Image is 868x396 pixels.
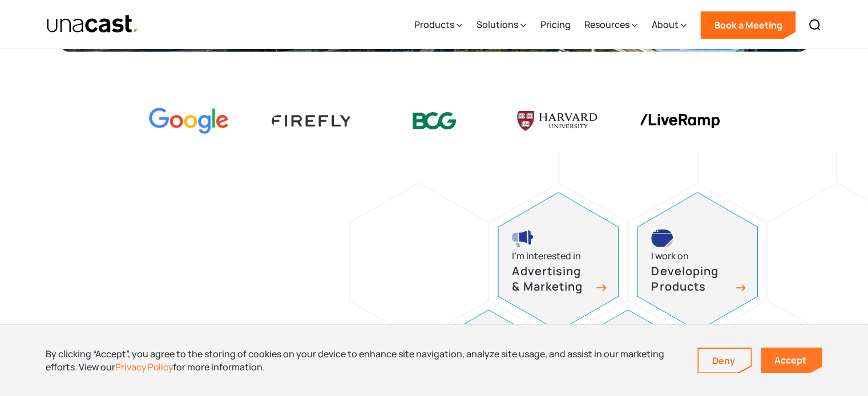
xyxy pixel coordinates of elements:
div: Resources [584,2,637,48]
img: liveramp logo [640,114,720,128]
img: advertising and marketing icon [512,229,534,247]
img: Search icon [808,18,822,32]
img: Firefly Advertising logo [272,115,352,126]
div: About [651,18,678,31]
div: About [651,2,687,48]
a: Privacy Policy [115,361,173,373]
a: Pricing [540,2,570,48]
a: home [46,14,139,34]
a: Deny [699,349,751,373]
img: Harvard U logo [517,107,597,134]
h3: Advertising & Marketing [512,264,592,294]
a: advertising and marketing iconI’m interested inAdvertising & Marketing [498,192,619,331]
div: Solutions [476,2,526,48]
div: By clicking “Accept”, you agree to the storing of cookies on your device to enhance site navigati... [46,348,680,373]
h3: Developing Products [651,264,731,294]
div: Solutions [476,18,518,31]
div: Products [414,18,454,31]
a: Accept [761,348,822,373]
a: Book a Meeting [700,11,796,39]
img: Google logo Color [149,108,229,134]
h2: What solutions matter most to you? [69,322,310,382]
img: Unacast text logo [46,14,139,34]
img: BCG logo [394,105,474,137]
div: I’m interested in [512,248,581,264]
a: developing products iconI work onDeveloping Products [637,192,758,331]
div: Products [414,2,462,48]
div: Resources [584,18,629,31]
img: developing products icon [651,229,673,247]
div: I work on [651,248,689,264]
